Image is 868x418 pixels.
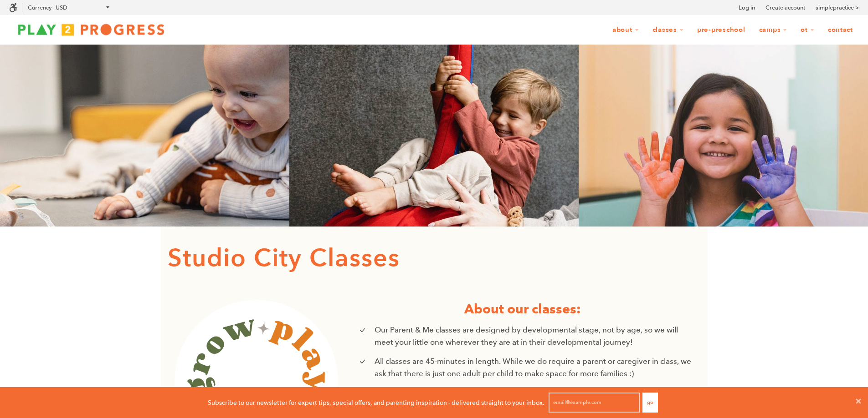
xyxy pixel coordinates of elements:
[208,398,544,408] p: Subscribe to our newsletter for expert tips, special offers, and parenting inspiration - delivere...
[691,21,751,39] a: Pre-Preschool
[9,20,173,39] img: Play2Progress logo
[739,3,755,12] a: Log in
[795,21,820,39] a: OT
[765,3,805,12] a: Create account
[375,355,693,380] p: All classes are 45-minutes in length. While we do require a parent or caregiver in class, we ask ...
[549,393,640,413] input: email@example.com
[606,21,645,39] a: About
[464,301,581,317] strong: About our classes:
[28,4,51,11] label: Currency
[816,3,859,12] a: simplepractice >
[647,21,689,39] a: Classes
[822,21,859,39] a: Contact
[642,393,658,413] button: Go
[168,240,701,277] h1: Studio City Classes
[375,324,693,348] p: Our Parent & Me classes are designed by developmental stage, not by age, so we will meet your lit...
[753,21,793,39] a: Camps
